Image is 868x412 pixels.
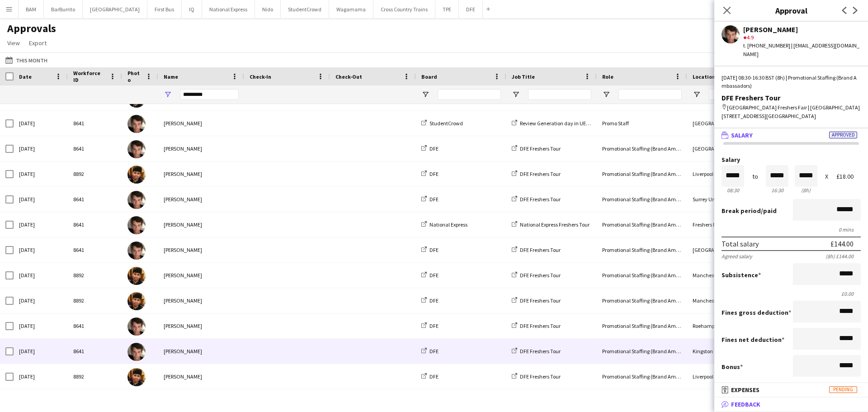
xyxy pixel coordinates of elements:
[68,111,122,136] div: 8641
[722,207,761,215] span: Break period
[127,267,146,285] img: Sebastian Cardenas Jaramillo
[722,207,777,215] label: /paid
[19,0,44,18] button: BAM
[373,0,435,18] button: Cross Country Trains
[687,313,778,338] div: Roehampton University Freshers Fair
[68,364,122,389] div: 8892
[127,140,146,158] img: Sebastian Hill
[68,212,122,237] div: 8641
[731,400,760,408] span: Feedback
[68,339,122,364] div: 8641
[14,237,68,262] div: [DATE]
[687,136,778,161] div: [GEOGRAPHIC_DATA] Freshers Fair
[14,187,68,212] div: [DATE]
[597,161,687,186] div: Promotional Staffing (Brand Ambassadors)
[602,90,610,99] button: Open Filter Menu
[512,272,561,279] a: DFE Freshers Tour
[68,288,122,313] div: 8892
[512,196,561,203] a: DFE Freshers Tour
[429,120,463,127] span: StudentCrowd
[520,120,645,127] span: Review Generation day in UEL - Candy Floss Activation
[68,161,122,186] div: 8892
[602,73,613,80] span: Role
[597,237,687,262] div: Promotional Staffing (Brand Ambassadors)
[421,297,439,304] a: DFE
[127,216,146,234] img: Sebastian Hill
[158,313,244,338] div: [PERSON_NAME]
[722,74,861,90] div: [DATE] 08:30-16:30 BST (8h) | Promotional Staffing (Brand Ambassadors)
[158,136,244,161] div: [PERSON_NAME]
[68,187,122,212] div: 8641
[520,322,561,329] span: DFE Freshers Tour
[421,348,439,355] a: DFE
[4,55,49,66] button: This Month
[164,90,172,99] button: Open Filter Menu
[829,386,857,393] span: Pending
[722,336,784,344] label: Fines net deduction
[618,89,682,100] input: Role Filter Input
[687,288,778,313] div: Manchester Met University Freshers Fair
[520,145,561,152] span: DFE Freshers Tour
[429,373,439,380] span: DFE
[127,191,146,209] img: Sebastian Hill
[335,73,362,80] span: Check-Out
[421,221,467,228] a: National Express
[158,364,244,389] div: [PERSON_NAME]
[421,145,439,152] a: DFE
[687,111,778,136] div: [GEOGRAPHIC_DATA]
[722,271,761,279] label: Subsistence
[512,170,561,177] a: DFE Freshers Tour
[512,120,645,127] a: Review Generation day in UEL - Candy Floss Activation
[429,348,439,355] span: DFE
[597,263,687,288] div: Promotional Staffing (Brand Ambassadors)
[512,90,520,99] button: Open Filter Menu
[83,0,147,18] button: [GEOGRAPHIC_DATA]
[795,187,817,194] div: 8h
[429,145,439,152] span: DFE
[158,212,244,237] div: [PERSON_NAME]
[836,173,861,180] div: £18.00
[68,263,122,288] div: 8892
[421,322,439,329] a: DFE
[421,196,439,203] a: DFE
[825,173,828,180] div: X
[158,339,244,364] div: [PERSON_NAME]
[752,173,758,180] div: to
[528,89,591,100] input: Job Title Filter Input
[731,386,759,394] span: Expenses
[421,373,439,380] a: DFE
[722,226,861,233] div: 0 mins
[19,73,32,80] span: Date
[127,166,146,184] img: Sebastian Cardenas Jaramillo
[597,339,687,364] div: Promotional Staffing (Brand Ambassadors)
[722,239,759,248] div: Total salary
[14,263,68,288] div: [DATE]
[29,39,47,47] span: Export
[687,364,778,389] div: Liverpool Hope University Freshers Fair
[743,33,861,42] div: 4.9
[421,73,437,80] span: Board
[830,239,854,248] div: £144.00
[180,89,239,100] input: Name Filter Input
[520,272,561,279] span: DFE Freshers Tour
[127,317,146,336] img: Sebastian Hill
[687,161,778,186] div: Liverpool University Freshers Fair
[158,263,244,288] div: [PERSON_NAME]
[14,313,68,338] div: [DATE]
[438,89,501,100] input: Board Filter Input
[68,136,122,161] div: 8641
[512,246,561,253] a: DFE Freshers Tour
[421,272,439,279] a: DFE
[687,263,778,288] div: Manchester University Freshers Fair
[766,187,788,194] div: 16:30
[7,39,20,47] span: View
[202,0,255,18] button: National Express
[520,297,561,304] span: DFE Freshers Tour
[44,0,83,18] button: BarBurrito
[512,297,561,304] a: DFE Freshers Tour
[329,0,373,18] button: Wagamama
[158,237,244,262] div: [PERSON_NAME]
[687,339,778,364] div: Kingston University Freshers Fair
[421,170,439,177] a: DFE
[722,290,861,297] div: £0.00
